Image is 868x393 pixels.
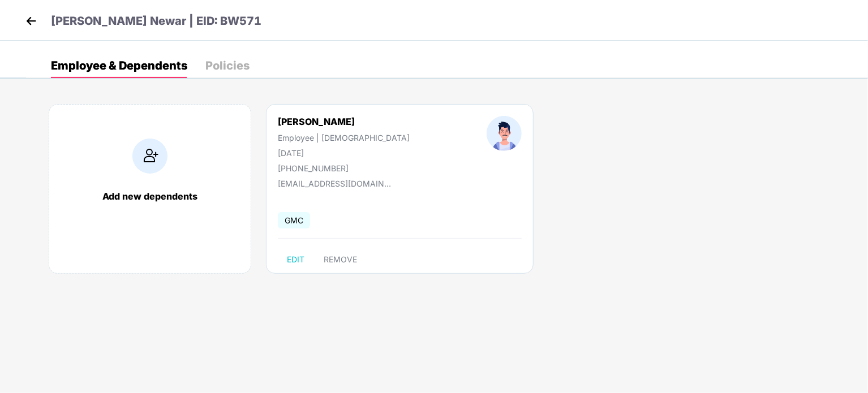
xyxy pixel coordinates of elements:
[278,133,410,142] div: Employee | [DEMOGRAPHIC_DATA]
[315,251,366,269] button: REMOVE
[23,12,40,29] img: back
[278,251,313,269] button: EDIT
[51,12,261,30] p: [PERSON_NAME] Newar | EID: BW571
[61,191,239,202] div: Add new dependents
[205,60,250,71] div: Policies
[287,255,304,264] span: EDIT
[487,116,522,151] img: profileImage
[51,60,187,71] div: Employee & Dependents
[278,212,310,228] span: GMC
[278,163,410,173] div: [PHONE_NUMBER]
[324,255,357,264] span: REMOVE
[132,139,167,174] img: addIcon
[278,116,410,127] div: [PERSON_NAME]
[278,148,410,158] div: [DATE]
[278,179,391,188] div: [EMAIL_ADDRESS][DOMAIN_NAME]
